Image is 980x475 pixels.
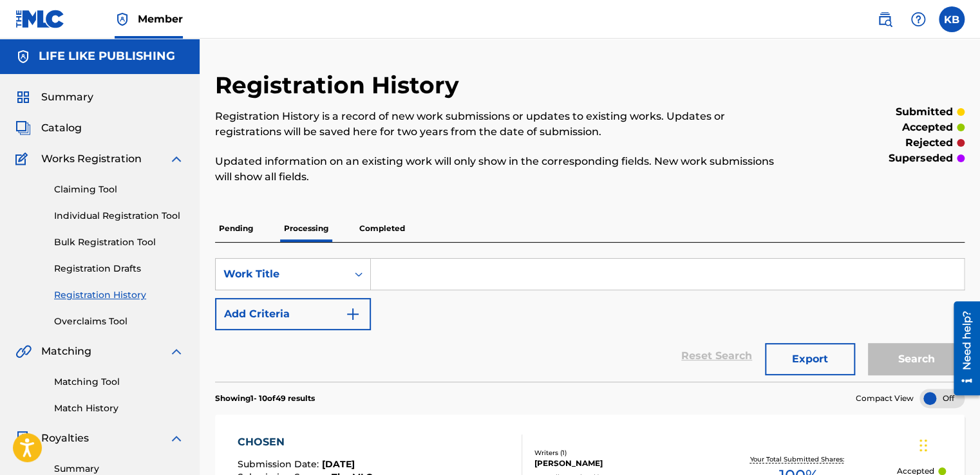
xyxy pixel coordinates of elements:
div: [PERSON_NAME] [534,458,700,469]
img: Summary [15,89,31,105]
span: Matching [41,344,91,359]
form: Search Form [215,258,965,382]
p: Registration History is a record of new work submissions or updates to existing works. Updates or... [215,109,792,140]
p: Showing 1 - 10 of 49 results [215,393,315,404]
a: CatalogCatalog [15,120,82,136]
img: expand [169,344,184,359]
span: Royalties [41,431,89,446]
a: Bulk Registration Tool [54,236,184,249]
img: Works Registration [15,151,32,167]
img: search [877,12,892,27]
div: Drag [919,426,927,465]
img: MLC Logo [15,10,65,28]
div: Work Title [223,266,339,282]
a: Overclaims Tool [54,315,184,328]
img: Royalties [15,431,31,446]
div: CHOSEN [238,434,372,450]
p: accepted [902,120,953,135]
p: Completed [355,215,409,242]
div: User Menu [939,6,965,32]
img: expand [169,431,184,446]
div: Writers ( 1 ) [534,448,700,458]
button: Export [765,343,855,375]
a: SummarySummary [15,89,93,105]
img: Top Rightsholder [115,12,130,27]
p: rejected [905,135,953,151]
a: Registration History [54,288,184,302]
button: Add Criteria [215,298,371,330]
a: Individual Registration Tool [54,209,184,223]
a: Public Search [872,6,898,32]
img: expand [169,151,184,167]
a: Claiming Tool [54,183,184,196]
span: Member [138,12,183,26]
p: Pending [215,215,257,242]
span: [DATE] [322,458,355,470]
p: Updated information on an existing work will only show in the corresponding fields. New work subm... [215,154,792,185]
img: Matching [15,344,32,359]
iframe: Resource Center [944,297,980,400]
span: Submission Date : [238,458,322,470]
span: Summary [41,89,93,105]
h2: Registration History [215,71,466,100]
span: Works Registration [41,151,142,167]
img: Accounts [15,49,31,64]
a: Match History [54,402,184,415]
a: Registration Drafts [54,262,184,275]
h5: LIFE LIKE PUBLISHING [39,49,175,64]
img: 9d2ae6d4665cec9f34b9.svg [345,306,361,322]
iframe: Chat Widget [916,413,980,475]
span: Compact View [856,393,914,404]
img: Catalog [15,120,31,136]
p: Your Total Submitted Shares: [750,454,847,464]
a: Matching Tool [54,375,184,389]
p: submitted [896,104,953,120]
div: Help [905,6,931,32]
p: superseded [889,151,953,166]
img: help [910,12,926,27]
span: Catalog [41,120,82,136]
p: Processing [280,215,332,242]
